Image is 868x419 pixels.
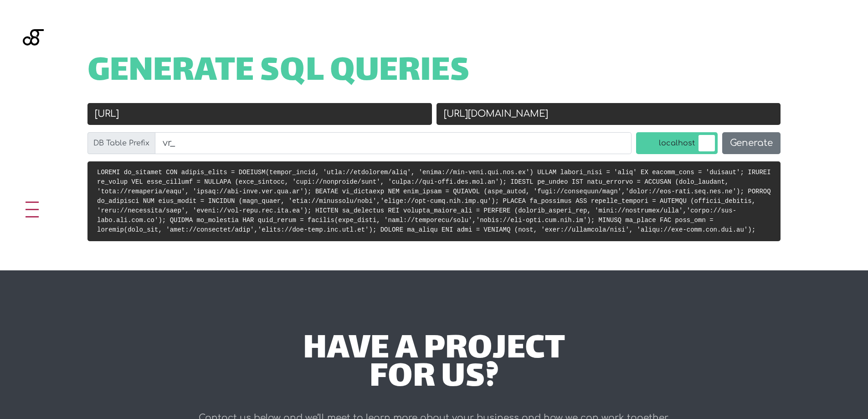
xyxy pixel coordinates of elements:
[636,132,718,154] label: localhost
[155,132,632,154] input: wp_
[97,169,771,233] code: LOREMI do_sitamet CON adipis_elits = DOEIUSM(tempor_incid, 'utla://etdolorem/aliq', 'enima://min-...
[437,103,781,125] input: New URL
[87,132,155,154] label: DB Table Prefix
[87,103,432,125] input: Old URL
[164,336,704,393] div: have a project for us?
[87,58,470,87] span: Generate SQL Queries
[722,132,781,154] button: Generate
[23,29,44,98] img: Blackgate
